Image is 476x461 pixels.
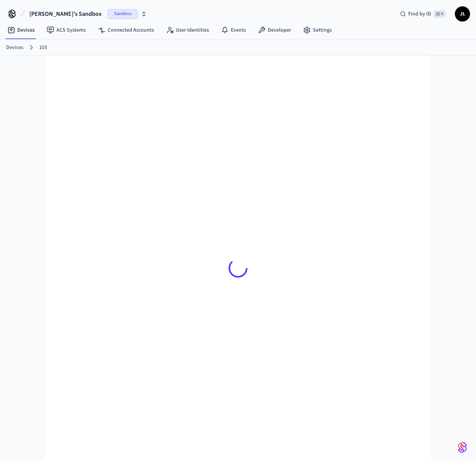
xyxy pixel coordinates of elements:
a: Settings [297,23,338,37]
a: User Identities [160,23,215,37]
span: Find by ID [408,10,431,18]
a: Events [215,23,252,37]
span: Sandbox [108,9,138,19]
span: JL [456,7,469,21]
span: ⌘ K [433,10,446,18]
a: Devices [6,44,23,52]
a: 103 [39,44,47,52]
a: Connected Accounts [92,23,160,37]
span: [PERSON_NAME]'s Sandbox [29,9,102,18]
button: JL [455,6,470,21]
a: Developer [252,23,297,37]
a: ACS Systems [41,23,92,37]
img: SeamLogoGradient.69752ec5.svg [458,441,467,453]
div: Find by ID⌘ K [394,7,452,21]
a: Devices [2,23,41,37]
